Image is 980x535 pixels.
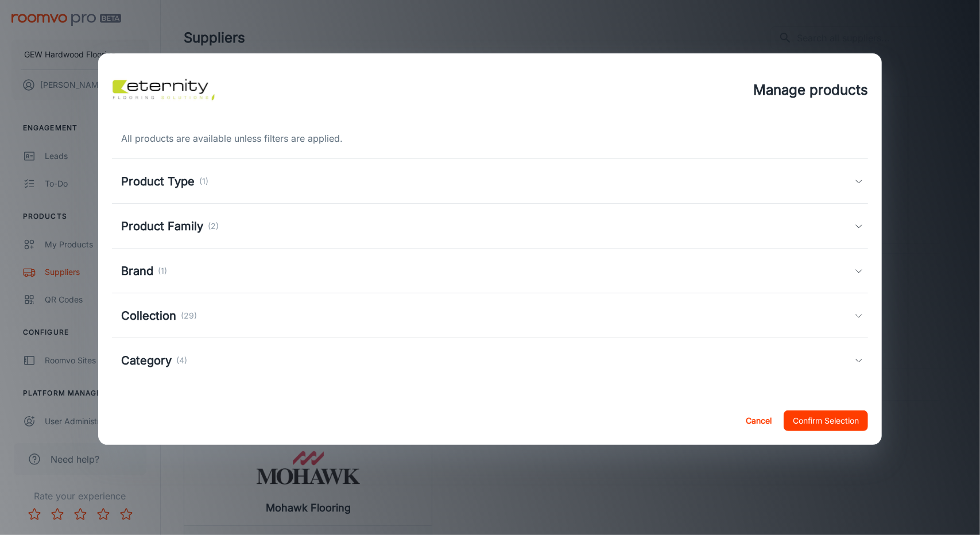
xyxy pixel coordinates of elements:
[158,265,167,277] p: (1)
[121,218,203,235] h5: Product Family
[753,80,868,100] h4: Manage products
[740,410,777,431] button: Cancel
[112,159,869,204] div: Product Type(1)
[112,67,215,113] img: vendor_logo_square_en-us.png
[121,173,195,190] h5: Product Type
[181,309,197,322] p: (29)
[208,220,219,232] p: (2)
[112,131,869,145] div: All products are available unless filters are applied.
[121,307,176,324] h5: Collection
[176,354,187,367] p: (4)
[112,338,869,383] div: Category(4)
[112,249,869,293] div: Brand(1)
[199,175,208,188] p: (1)
[112,293,869,338] div: Collection(29)
[121,262,153,280] h5: Brand
[121,352,172,369] h5: Category
[784,410,868,431] button: Confirm Selection
[112,204,869,249] div: Product Family(2)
